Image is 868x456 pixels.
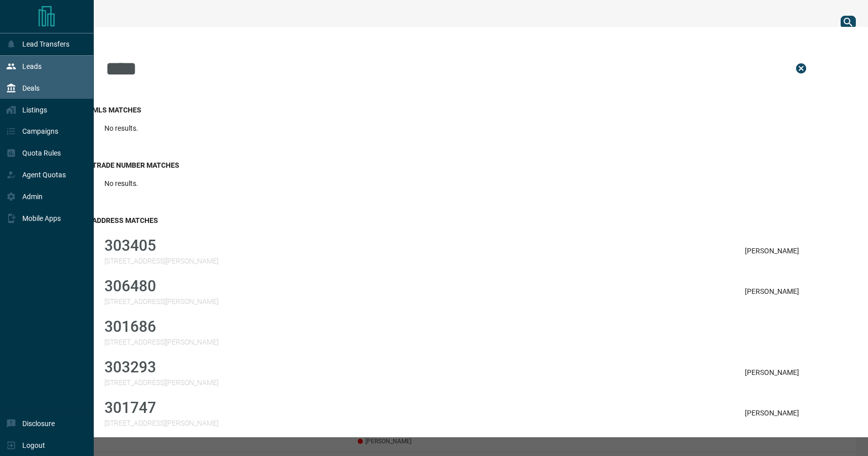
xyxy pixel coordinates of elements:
[104,237,218,254] p: 303405
[745,247,799,255] p: [PERSON_NAME]
[104,124,138,132] p: No results.
[104,358,218,376] p: 303293
[92,161,811,169] h3: Trade Number Matches
[745,409,799,417] p: [PERSON_NAME]
[104,257,218,265] p: [STREET_ADDRESS][PERSON_NAME]
[92,216,811,224] h3: Address Matches
[104,179,138,187] p: No results.
[104,419,218,427] p: [STREET_ADDRESS][PERSON_NAME]
[104,318,218,335] p: 301686
[104,378,218,387] p: [STREET_ADDRESS][PERSON_NAME]
[104,399,218,416] p: 301747
[791,58,811,79] button: Close
[104,277,218,295] p: 306480
[841,16,856,29] button: search button
[745,287,799,295] p: [PERSON_NAME]
[104,338,218,346] p: [STREET_ADDRESS][PERSON_NAME]
[745,368,799,376] p: [PERSON_NAME]
[92,106,811,114] h3: MLS Matches
[104,297,218,306] p: [STREET_ADDRESS][PERSON_NAME]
